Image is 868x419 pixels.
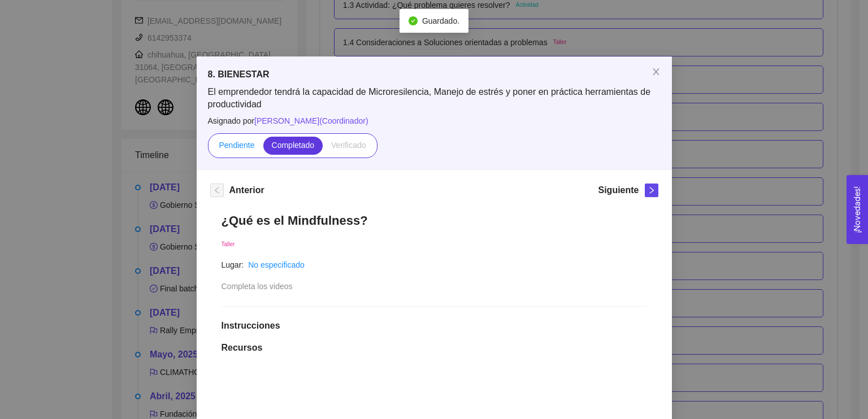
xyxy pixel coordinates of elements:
[219,141,254,150] span: Pendiente
[248,260,305,269] a: No especificado
[222,213,647,228] h1: ¿Qué es el Mindfulness?
[652,67,661,76] span: close
[210,184,224,197] button: left
[208,86,661,111] span: El emprendedor tendrá la capacidad de Microresilencia, Manejo de estrés y poner en práctica herra...
[847,175,868,244] button: Open Feedback Widget
[222,241,235,247] span: Taller
[222,342,647,353] h1: Recursos
[409,16,418,25] span: check-circle
[254,116,368,125] span: [PERSON_NAME] ( Coordinador )
[208,68,661,81] h5: 8. BIENESTAR
[222,320,647,331] h1: Instrucciones
[229,184,264,197] h5: Anterior
[422,16,459,25] span: Guardado.
[645,184,658,197] button: right
[640,56,672,88] button: Close
[645,186,658,194] span: right
[272,141,315,150] span: Completado
[598,184,639,197] h5: Siguiente
[331,141,366,150] span: Verificado
[222,282,293,291] span: Completa los videos
[222,259,244,271] article: Lugar:
[208,115,661,127] span: Asignado por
